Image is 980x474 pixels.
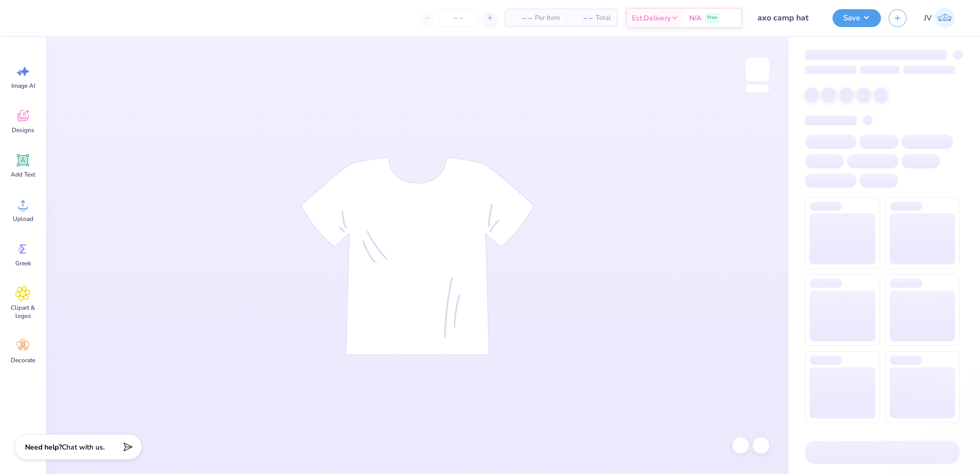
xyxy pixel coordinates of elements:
[438,9,478,27] input: – –
[535,13,560,23] span: Per Item
[750,8,825,28] input: Untitled Design
[25,442,62,452] strong: Need help?
[707,14,717,21] span: Free
[12,126,34,134] span: Designs
[919,8,960,28] a: JV
[689,13,701,23] span: N/A
[511,13,532,23] span: – –
[924,12,932,24] span: JV
[832,9,881,27] button: Save
[11,170,35,179] span: Add Text
[301,157,534,355] img: tee-skeleton.svg
[6,304,40,320] span: Clipart & logos
[11,82,35,90] span: Image AI
[13,215,33,223] span: Upload
[596,13,611,23] span: Total
[935,8,955,28] img: Jo Vincent
[11,356,35,364] span: Decorate
[15,259,31,267] span: Greek
[572,13,593,23] span: – –
[632,13,671,23] span: Est. Delivery
[62,442,105,452] span: Chat with us.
